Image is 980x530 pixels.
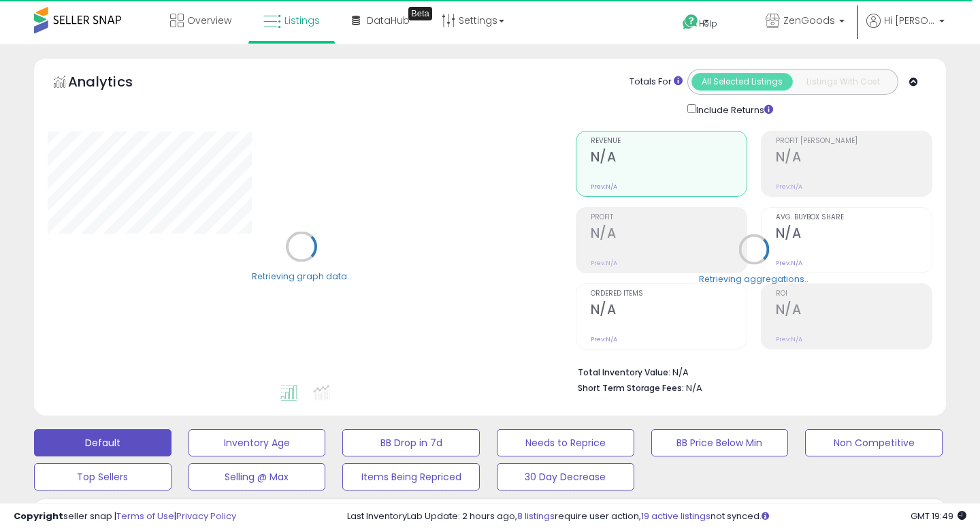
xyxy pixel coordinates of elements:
button: Selling @ Max [189,463,326,490]
span: Hi [PERSON_NAME] [884,14,935,27]
button: Default [34,429,171,456]
span: DataHub [367,14,410,27]
button: BB Drop in 7d [342,429,480,456]
a: 8 listings [517,510,555,523]
button: Inventory Age [189,429,326,456]
span: Listings [284,14,320,27]
button: Needs to Reprice [497,429,634,456]
div: Tooltip anchor [408,7,432,20]
button: Non Competitive [805,429,943,456]
button: 30 Day Decrease [497,463,634,490]
a: Privacy Policy [176,510,236,523]
h5: Analytics [68,72,159,95]
button: Items Being Repriced [342,463,480,490]
button: Top Sellers [34,463,171,490]
div: Totals For [630,76,683,89]
i: Get Help [682,14,699,31]
span: Overview [187,14,231,27]
span: ZenGoods [783,14,835,27]
button: BB Price Below Min [651,429,789,456]
a: Terms of Use [116,510,174,523]
div: Retrieving aggregations.. [699,272,808,285]
div: seller snap | | [14,510,236,523]
button: All Selected Listings [691,73,793,91]
div: Include Returns [677,102,789,117]
a: Hi [PERSON_NAME] [866,14,945,44]
a: 19 active listings [641,510,710,523]
span: 2025-10-6 19:49 GMT [911,510,966,523]
span: Help [699,18,717,29]
strong: Copyright [14,510,63,523]
div: Retrieving graph data.. [252,270,351,282]
button: Listings With Cost [792,73,894,91]
a: Help [672,3,744,44]
div: Last InventoryLab Update: 2 hours ago, require user action, not synced. [347,510,966,523]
